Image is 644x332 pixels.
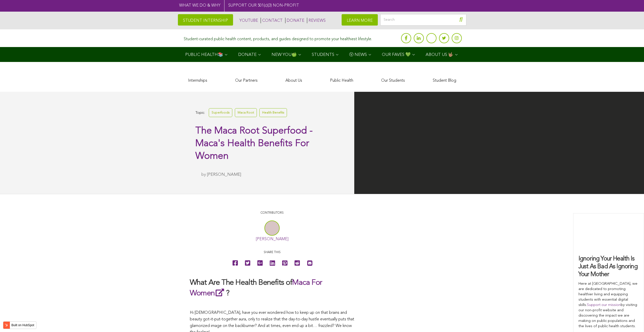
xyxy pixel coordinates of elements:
span: ABOUT US 🤟🏽 [426,53,453,57]
a: [PERSON_NAME] [207,172,241,177]
iframe: Chat Widget [619,308,644,332]
a: LEARN MORE [342,14,378,26]
p: CONTRIBUTORS [190,211,354,215]
span: OUR FAVES 💚 [382,53,411,57]
div: Student-curated public health content, products, and guides designed to promote your healthiest l... [184,34,372,42]
img: HubSpot sprocket logo [3,322,9,328]
a: CONTACT [261,18,283,23]
span: Topic: [195,109,205,116]
a: Health Benefits [259,108,287,117]
a: STUDENT INTERNSHIP [178,14,233,26]
span: STUDENTS [312,53,334,57]
a: Maca Root [235,108,257,117]
a: Maca For Women [190,279,322,297]
p: Share this [190,250,354,255]
div: Navigation Menu [178,47,466,62]
a: [PERSON_NAME] [256,237,288,241]
a: REVIEWS [307,18,326,23]
span: DONATE [238,53,257,57]
span: PUBLIC HEALTH📚 [185,53,223,57]
span: by [201,172,206,177]
span: Ⓥ NEWS [349,53,367,57]
button: Built on HubSpot [3,321,36,329]
a: YOUTUBE [238,18,258,23]
h2: What Are The Health Benefits of ? [190,278,354,298]
a: Superfoods [209,108,232,117]
label: Built on HubSpot [9,322,36,328]
span: The Maca Root Superfood - Maca's Health Benefits For Women [195,126,313,161]
input: Search [380,14,466,26]
a: DONATE [285,18,304,23]
span: NEW YOU🍏 [272,53,297,57]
